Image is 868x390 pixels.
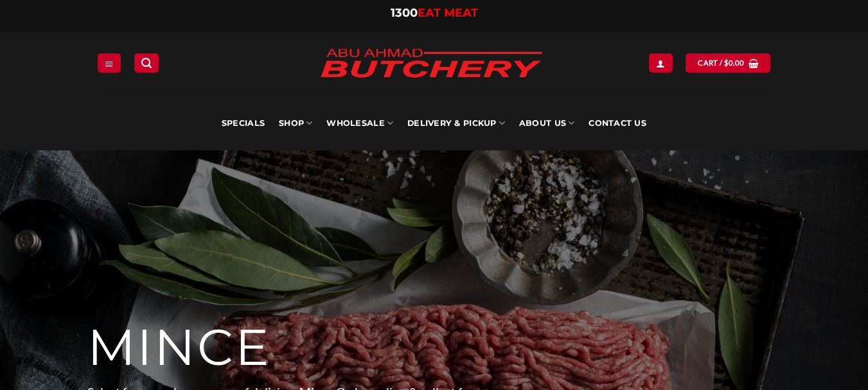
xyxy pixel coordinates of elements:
[134,53,159,72] a: Search
[724,57,729,69] span: $
[326,96,393,150] a: Wholesale
[87,317,270,378] span: MINCE
[98,53,121,72] a: Menu
[686,53,770,72] a: View cart
[391,6,418,20] span: 1300
[698,57,744,69] span: Cart /
[309,40,553,89] img: Abu Ahmad Butchery
[418,6,478,20] span: EAT MEAT
[222,96,265,150] a: Specials
[391,6,478,20] a: 1300EAT MEAT
[589,96,646,150] a: Contact Us
[649,53,672,72] a: Login
[279,96,312,150] a: SHOP
[519,96,574,150] a: About Us
[724,58,745,67] bdi: 0.00
[407,96,505,150] a: Delivery & Pickup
